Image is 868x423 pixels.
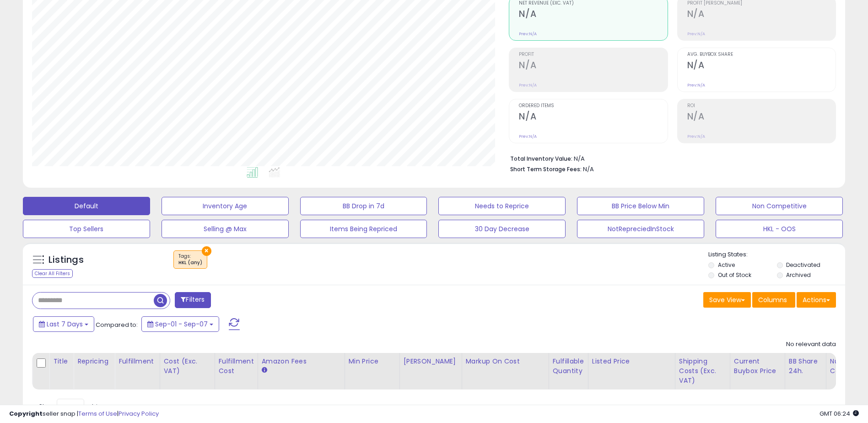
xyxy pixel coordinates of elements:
small: Prev: N/A [519,82,537,88]
div: Num of Comp. [830,357,863,376]
div: Shipping Costs (Exc. VAT) [679,357,726,385]
button: HKL - OOS [716,220,843,238]
label: Active [718,261,735,269]
span: Net Revenue (Exc. VAT) [519,1,667,6]
div: Cost (Exc. VAT) [164,357,211,376]
h2: N/A [519,111,667,124]
small: Prev: N/A [687,82,705,88]
button: Filters [175,292,210,308]
div: Fulfillment Cost [219,357,254,376]
div: [PERSON_NAME] [404,357,458,366]
a: Privacy Policy [119,409,159,418]
button: BB Drop in 7d [300,197,427,215]
small: Prev: N/A [687,134,705,139]
span: Tags : [178,253,202,266]
span: Last 7 Days [47,320,83,329]
span: ROI [687,103,836,108]
button: Items Being Repriced [300,220,427,238]
button: Top Sellers [23,220,150,238]
div: Markup on Cost [466,357,545,366]
h2: N/A [687,9,836,21]
strong: Copyright [9,409,43,418]
h2: N/A [687,111,836,124]
button: Columns [752,292,795,308]
h5: Listings [49,254,84,266]
small: Amazon Fees. [262,366,267,374]
span: N/A [583,165,594,174]
small: Prev: N/A [519,31,537,37]
small: Prev: N/A [519,134,537,139]
h2: N/A [687,60,836,72]
button: Default [23,197,150,215]
label: Deactivated [786,261,820,269]
small: Prev: N/A [687,31,705,37]
button: Inventory Age [162,197,289,215]
span: Profit [PERSON_NAME] [687,1,836,6]
div: Amazon Fees [262,357,341,366]
button: Sep-01 - Sep-07 [141,316,219,332]
th: The percentage added to the cost of goods (COGS) that forms the calculator for Min & Max prices. [462,353,549,390]
span: Show: entries [39,402,105,411]
div: Fulfillable Quantity [553,357,584,376]
span: 2025-09-15 06:24 GMT [819,409,859,418]
span: Compared to: [96,320,138,329]
button: Last 7 Days [33,316,94,332]
div: seller snap | | [9,410,159,418]
div: No relevant data [786,340,836,349]
button: 30 Day Decrease [438,220,566,238]
label: Archived [786,271,811,279]
h2: N/A [519,9,667,21]
span: Ordered Items [519,103,667,108]
div: Current Buybox Price [734,357,781,376]
b: Total Inventory Value: [510,155,572,163]
div: BB Share 24h. [789,357,822,376]
button: Save View [703,292,751,308]
button: Selling @ Max [162,220,289,238]
div: Min Price [349,357,396,366]
button: Actions [797,292,836,308]
p: Listing States: [708,250,845,259]
h2: N/A [519,60,667,72]
button: NotRepreciedInStock [577,220,704,238]
a: Terms of Use [78,409,117,418]
div: Listed Price [592,357,671,366]
b: Short Term Storage Fees: [510,165,582,173]
span: Columns [758,295,787,304]
button: × [202,246,211,256]
div: Repricing [77,357,111,366]
button: BB Price Below Min [577,197,704,215]
button: Needs to Reprice [438,197,566,215]
div: Clear All Filters [32,269,73,278]
span: Sep-01 - Sep-07 [155,320,208,329]
div: Fulfillment [119,357,156,366]
label: Out of Stock [718,271,751,279]
button: Non Competitive [716,197,843,215]
span: Avg. Buybox Share [687,52,836,57]
li: N/A [510,152,829,163]
div: HKL (any) [178,260,202,266]
span: Profit [519,52,667,57]
div: Title [53,357,70,366]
